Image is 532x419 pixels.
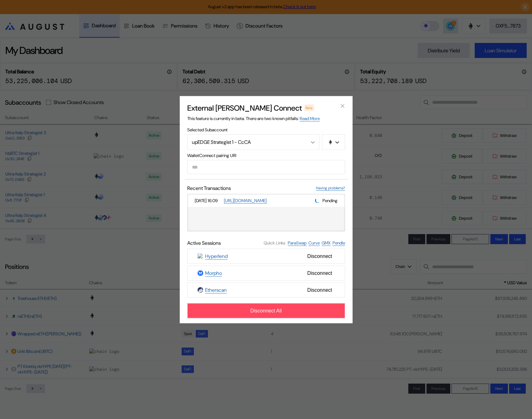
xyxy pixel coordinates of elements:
span: Active Sessions [187,239,221,246]
img: Etherscan [198,287,203,293]
button: close modal [338,101,348,111]
a: Etherscan [205,286,227,293]
span: Selected Subaccount [187,127,345,132]
button: Open menu [187,134,319,150]
button: EtherscanEtherscanDisconnect [187,282,345,297]
button: chain logo [322,134,345,150]
a: Pendle [333,240,345,246]
img: Hyperlend [198,253,203,259]
span: WalletConnect pairing URI [187,152,345,158]
a: Morpho [205,270,222,276]
div: Pending [315,197,338,203]
img: chain logo [328,139,333,144]
span: Quick Links: [264,240,286,246]
img: pending [315,198,320,203]
div: Beta [304,104,314,111]
span: [DATE] 16:09 [195,198,221,203]
span: Disconnect All [250,308,282,313]
a: [URL][DOMAIN_NAME] [224,197,267,203]
h2: External [PERSON_NAME] Connect [187,103,302,113]
a: Having problems? [316,185,345,191]
a: Curve [308,240,320,246]
span: Disconnect [305,251,334,261]
a: Hyperlend [205,253,228,259]
img: Morpho [198,270,203,276]
a: GMX [322,240,331,246]
button: Disconnect All [187,303,345,318]
a: Read More [300,115,320,121]
button: HyperlendHyperlendDisconnect [187,249,345,264]
span: Recent Transactions [187,185,231,191]
span: This feature is currently in beta. There are two known pitfalls: [187,115,320,121]
div: upEDGE Strategist 1 - CcCA [192,139,301,145]
span: Disconnect [305,268,334,278]
span: Disconnect [305,285,334,295]
button: MorphoMorphoDisconnect [187,265,345,280]
a: ParaSwap [288,240,307,246]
